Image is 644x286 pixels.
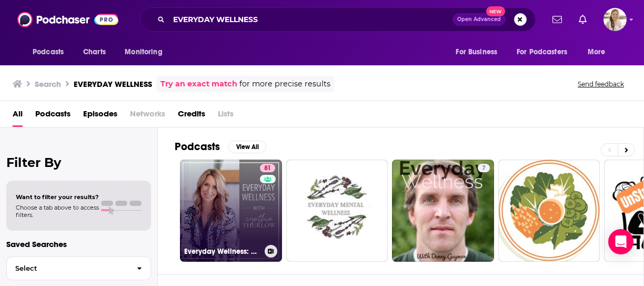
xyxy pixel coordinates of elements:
[264,163,271,174] span: 81
[239,78,330,90] span: for more precise results
[510,42,582,62] button: open menu
[83,105,117,127] a: Episodes
[448,42,510,62] button: open menu
[35,79,61,89] h3: Search
[125,45,162,60] span: Monitoring
[517,45,567,60] span: For Podcasters
[178,105,205,127] a: Credits
[169,11,452,28] input: Search podcasts, credits, & more...
[6,239,151,249] p: Saved Searches
[83,45,106,60] span: Charts
[260,164,275,172] a: 81
[457,17,501,22] span: Open Advanced
[160,78,237,90] a: Try an exact match
[478,164,490,172] a: 7
[6,155,151,170] h2: Filter By
[575,11,591,28] a: Show notifications dropdown
[603,8,627,31] img: User Profile
[6,257,151,280] button: Select
[580,42,619,62] button: open menu
[16,193,99,201] span: Want to filter your results?
[13,105,23,127] a: All
[35,105,71,127] a: Podcasts
[17,9,118,29] img: Podchaser - Follow, Share and Rate Podcasts
[175,140,266,153] a: PodcastsView All
[575,80,627,88] button: Send feedback
[25,42,77,62] button: open menu
[76,42,112,62] a: Charts
[33,45,64,60] span: Podcasts
[456,45,497,60] span: For Business
[184,247,260,256] h3: Everyday Wellness: Midlife Hormones, Health, and Science for Women 35+
[140,7,536,32] div: Search podcasts, credits, & more...
[392,160,494,262] a: 7
[603,8,627,31] span: Logged in as acquavie
[180,160,282,262] a: 81Everyday Wellness: Midlife Hormones, Health, and Science for Women 35+
[452,13,506,26] button: Open AdvancedNew
[7,265,128,272] span: Select
[74,79,152,89] h3: EVERYDAY WELLNESS
[130,105,165,127] span: Networks
[486,6,505,16] span: New
[548,11,566,28] a: Show notifications dropdown
[603,8,627,31] button: Show profile menu
[117,42,176,62] button: open menu
[608,229,633,254] div: Open Intercom Messenger
[218,105,234,127] span: Lists
[482,163,486,174] span: 7
[588,45,606,60] span: More
[16,204,99,219] span: Choose a tab above to access filters.
[175,140,220,153] h2: Podcasts
[228,141,266,153] button: View All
